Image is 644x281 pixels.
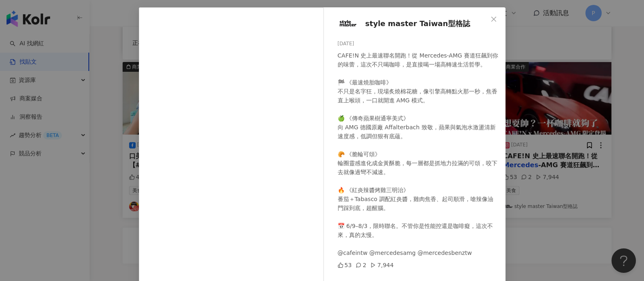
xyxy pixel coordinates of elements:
div: [DATE] [338,40,499,48]
a: KOL Avatarstyle master Taiwan型格誌 [338,14,488,33]
div: 7,944 [370,261,393,270]
span: style master Taiwan型格誌 [365,18,470,29]
div: 2 [356,261,366,270]
button: Close [486,11,502,27]
div: 53 [338,261,352,270]
div: CAFE!N 史上最速聯名開跑！從 Mercedes-AMG 賽道狂飆到你的味蕾，這次不只喝咖啡，是直接喝一場高轉速生活哲學。 🏁 《最速燒胎咖啡》 不只是名字狂，現場炙燒棉花糖，像引擎高轉點火... [338,51,499,257]
span: close [490,16,497,22]
img: KOL Avatar [338,14,357,33]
